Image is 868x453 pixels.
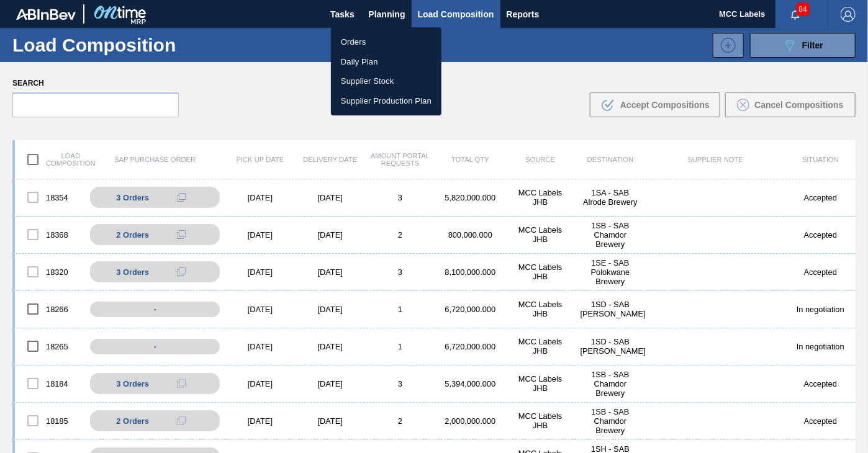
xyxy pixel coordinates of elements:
[331,32,441,52] a: Orders
[331,52,441,72] a: Daily Plan
[331,91,441,111] a: Supplier Production Plan
[331,71,441,91] a: Supplier Stock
